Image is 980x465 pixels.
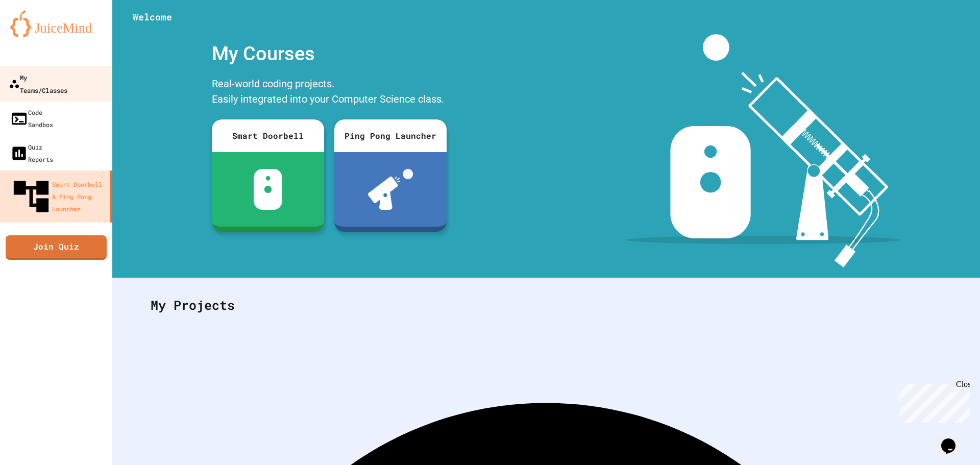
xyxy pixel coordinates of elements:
[368,169,413,210] img: ppl-with-ball.png
[207,74,452,112] div: Real-world coding projects. Easily integrated into your Computer Science class.
[10,10,102,37] img: logo-orange.svg
[937,424,970,455] iframe: chat widget
[10,141,53,165] div: Quiz Reports
[626,34,900,267] img: banner-image-my-projects.png
[10,176,106,217] div: Smart Doorbell & Ping Pong Launcher
[9,71,67,96] div: My Teams/Classes
[254,169,283,210] img: sdb-white.svg
[334,119,447,152] div: Ping Pong Launcher
[10,106,53,131] div: Code Sandbox
[895,380,970,423] iframe: chat widget
[140,285,952,325] div: My Projects
[6,235,107,260] a: Join Quiz
[207,34,452,74] div: My Courses
[4,4,70,65] div: Chat with us now!Close
[212,119,324,152] div: Smart Doorbell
